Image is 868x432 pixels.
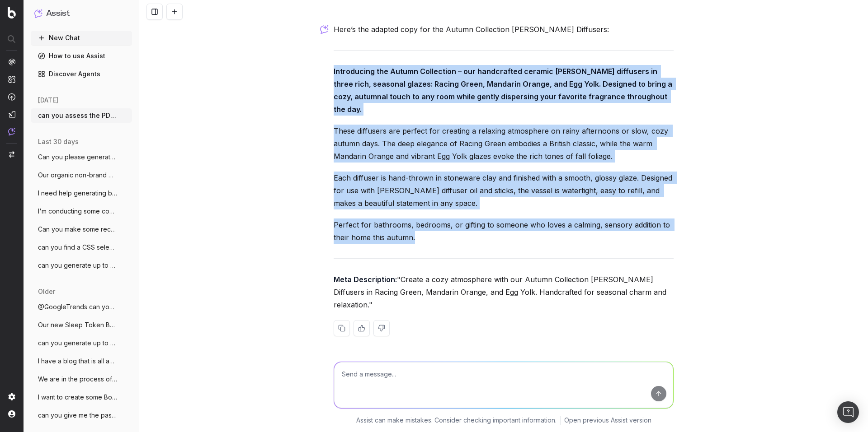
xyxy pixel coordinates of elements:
img: Studio [8,111,15,118]
img: Switch project [9,151,14,158]
img: Botify assist logo [320,25,329,34]
button: I need help generating blog ideas for ac [31,186,132,200]
a: How to use Assist [31,49,132,63]
span: last 30 days [38,137,79,146]
a: Discover Agents [31,67,132,81]
span: @GoogleTrends can you analyse google tre [38,302,118,311]
p: Each diffuser is hand-thrown in stoneware clay and finished with a smooth, glossy glaze. Designed... [334,172,674,209]
p: Here’s the adapted copy for the Autumn Collection [PERSON_NAME] Diffusers: [334,23,674,36]
img: Analytics [8,58,15,65]
button: can you give me the past 90 days keyword [31,408,132,423]
div: Open Intercom Messenger [837,401,859,423]
img: Assist [8,128,15,135]
strong: Introducing the Autumn Collection – our handcrafted ceramic [PERSON_NAME] diffusers in three rich... [334,67,674,114]
button: Assist [34,7,128,20]
button: Our organic non-brand CTR for our Mens C [31,168,132,182]
span: I want to create some Botify custom repo [38,393,118,402]
span: can you assess the PDP content and repli [38,111,118,120]
img: Activation [8,93,15,101]
button: New Chat [31,31,132,45]
span: Our organic non-brand CTR for our Mens C [38,171,118,180]
button: I'm conducting some competitor research [31,204,132,218]
img: Setting [8,393,15,400]
p: These diffusers are perfect for creating a relaxing atmosphere on rainy afternoons or slow, cozy ... [334,125,674,163]
span: can you give me the past 90 days keyword [38,411,118,420]
button: I want to create some Botify custom repo [31,390,132,404]
span: older [38,287,55,296]
button: can you find a CSS selector that will ex [31,240,132,255]
button: can you generate up to 3 meta titles for [31,258,132,273]
span: I have a blog that is all about Baby's F [38,357,118,366]
p: Assist can make mistakes. Consider checking important information. [356,416,557,425]
a: Open previous Assist version [564,416,651,425]
h1: Assist [46,7,70,20]
button: @GoogleTrends can you analyse google tre [31,300,132,314]
span: can you find a CSS selector that will ex [38,243,118,252]
button: I have a blog that is all about Baby's F [31,354,132,368]
span: We are in the process of developing a ne [38,375,118,384]
img: Assist [34,9,42,18]
span: Our new Sleep Token Band Tshirts are a m [38,321,118,330]
span: I'm conducting some competitor research [38,207,118,216]
img: Botify logo [8,7,16,19]
p: Perfect for bathrooms, bedrooms, or gifting to someone who loves a calming, sensory addition to t... [334,218,674,244]
button: Can you make some recommendations on how [31,222,132,237]
button: Our new Sleep Token Band Tshirts are a m [31,318,132,332]
img: My account [8,410,15,418]
button: can you generate up to 2 meta descriptio [31,336,132,350]
button: can you assess the PDP content and repli [31,108,132,123]
button: Can you please generate me a blog post a [31,150,132,164]
span: [DATE] [38,96,58,105]
p: "Create a cozy atmosphere with our Autumn Collection [PERSON_NAME] Diffusers in Racing Green, Man... [334,273,674,311]
strong: Meta Description: [334,275,397,284]
span: I need help generating blog ideas for ac [38,189,118,198]
span: Can you make some recommendations on how [38,225,118,234]
span: Can you please generate me a blog post a [38,153,118,162]
img: Intelligence [8,75,15,83]
span: can you generate up to 3 meta titles for [38,261,118,270]
span: can you generate up to 2 meta descriptio [38,339,118,348]
button: We are in the process of developing a ne [31,372,132,386]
